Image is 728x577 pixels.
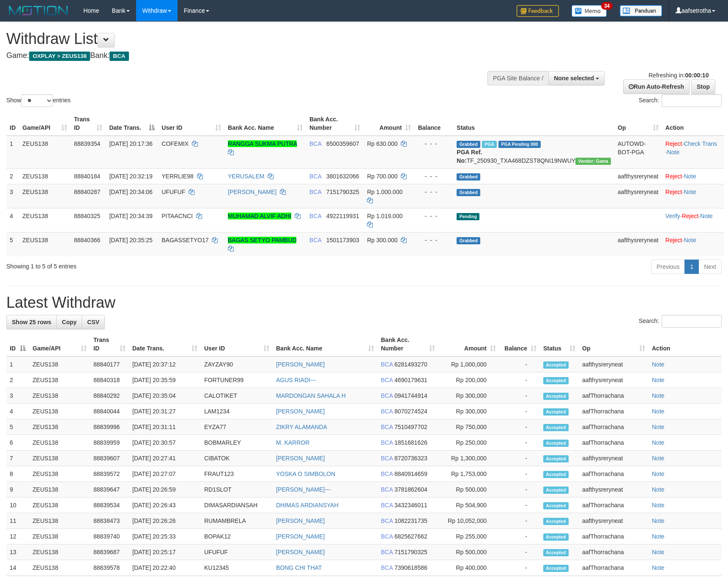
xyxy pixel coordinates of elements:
a: CSV [82,315,105,329]
div: - - - [418,172,450,180]
a: Note [652,517,665,524]
td: 12 [6,529,29,544]
td: - [499,451,540,466]
td: aafthysreryneat [614,184,662,208]
td: ZEUS138 [19,208,71,232]
a: Reject [665,237,682,243]
span: Accepted [543,424,569,431]
td: ZEUS138 [29,356,90,372]
span: Accepted [543,361,569,369]
span: Rp 1.019.000 [367,213,402,219]
td: aafthysreryneat [614,232,662,256]
span: PITAACNCI [161,213,193,219]
td: 2 [6,372,29,388]
span: Accepted [543,518,569,525]
td: [DATE] 20:25:33 [129,529,201,544]
span: BCA [309,189,321,195]
td: FORTUNER99 [201,372,273,388]
span: Refreshing in: [649,72,709,79]
td: 10 [6,498,29,513]
span: OXPLAY > ZEUS138 [29,52,90,61]
td: - [499,482,540,498]
h1: Latest Withdraw [6,294,722,311]
button: None selected [548,71,605,85]
a: BAGAS SETYO PAMBUD [228,237,296,243]
a: [PERSON_NAME] [276,408,325,415]
td: Rp 200,000 [438,372,499,388]
a: Note [684,237,696,243]
a: Stop [691,79,715,94]
td: 9 [6,482,29,498]
td: ZEUS138 [29,513,90,529]
a: [PERSON_NAME] [276,549,325,555]
span: Copy 6281493270 to clipboard [394,361,427,368]
span: BAGASSETYO17 [161,237,208,243]
input: Search: [662,315,722,328]
td: 4 [6,208,19,232]
td: ZEUS138 [29,419,90,435]
td: aafthysreryneat [579,451,649,466]
th: Bank Acc. Name: activate to sort column ascending [224,112,306,136]
span: Copy 1501173903 to clipboard [326,237,359,243]
th: Balance [414,112,453,136]
td: ZEUS138 [29,466,90,482]
span: [DATE] 20:34:06 [109,189,152,195]
span: BCA [381,470,393,477]
th: Trans ID: activate to sort column ascending [90,332,129,356]
div: Showing 1 to 5 of 5 entries [6,259,297,271]
a: Note [652,455,665,462]
td: [DATE] 20:31:11 [129,419,201,435]
a: Note [652,424,665,430]
span: 34 [601,2,613,10]
a: Note [652,392,665,399]
div: - - - [418,212,450,220]
td: 1 [6,356,29,372]
img: Button%20Memo.svg [572,5,607,17]
span: Pending [457,213,479,220]
td: Rp 1,753,000 [438,466,499,482]
td: - [499,404,540,419]
td: Rp 750,000 [438,419,499,435]
a: BONG CHI THAT [276,564,322,571]
a: ZIKRY ALAMANDA [276,424,327,430]
td: 8 [6,466,29,482]
td: aafThorrachana [579,466,649,482]
span: 88840184 [74,173,100,180]
td: - [499,435,540,451]
td: Rp 1,000,000 [438,356,499,372]
td: AUTOWD-BOT-PGA [614,136,662,169]
span: None selected [554,75,594,82]
span: Copy 8070274524 to clipboard [394,408,427,415]
td: Rp 300,000 [438,404,499,419]
a: Reject [665,189,682,195]
a: Note [652,377,665,383]
td: 88840318 [90,372,129,388]
a: [PERSON_NAME] [276,361,325,368]
span: [DATE] 20:34:39 [109,213,152,219]
td: - [499,513,540,529]
a: Note [652,533,665,540]
a: Note [700,213,713,219]
td: CIBATOK [201,451,273,466]
td: - [499,466,540,482]
td: · [662,232,724,256]
a: [PERSON_NAME] [228,189,276,195]
td: FRAUT123 [201,466,273,482]
td: DIMASARDIANSAH [201,498,273,513]
td: 7 [6,451,29,466]
td: [DATE] 20:26:59 [129,482,201,498]
td: TF_250930_TXA468DZST8QNI19NWUY [453,136,614,169]
td: · · [662,208,724,232]
td: - [499,372,540,388]
a: Note [652,502,665,509]
th: Op: activate to sort column ascending [614,112,662,136]
span: Accepted [543,471,569,478]
a: MARDONGAN SAHALA H [276,392,346,399]
a: Verify [665,213,680,219]
a: Note [667,149,680,156]
span: Grabbed [457,189,480,196]
span: Copy 4690179631 to clipboard [394,377,427,383]
span: Grabbed [457,173,480,180]
td: aafthysreryneat [579,482,649,498]
a: M. KARROR [276,439,309,446]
